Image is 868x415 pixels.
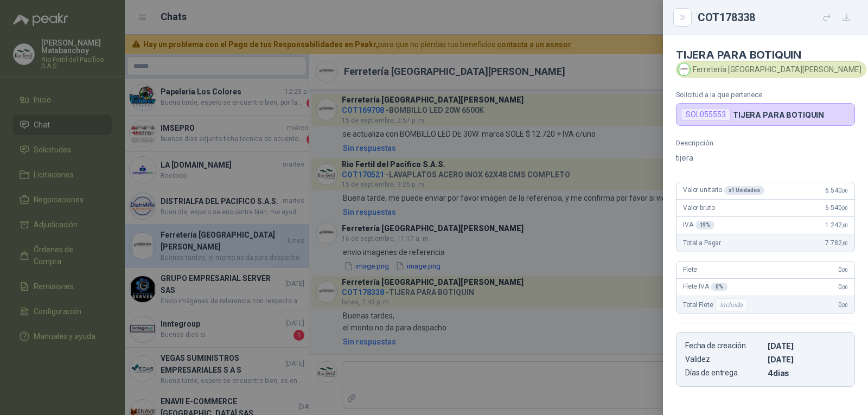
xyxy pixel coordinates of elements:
[683,239,721,247] span: Total a Pagar
[825,187,848,194] span: 6.540
[841,267,848,273] span: ,00
[685,368,763,378] p: Días de entrega
[683,298,750,311] span: Total Flete
[683,186,764,195] span: Valor unitario
[685,341,763,350] p: Fecha de creación
[838,266,848,273] span: 0
[683,283,727,291] span: Flete IVA
[768,355,846,364] p: [DATE]
[841,188,848,194] span: ,00
[711,283,727,291] div: 0 %
[825,221,848,229] span: 1.242
[841,222,848,228] span: ,60
[676,151,855,164] p: tijera
[825,239,848,247] span: 7.782
[768,341,846,350] p: [DATE]
[768,368,846,378] p: 4 dias
[841,205,848,211] span: ,00
[685,355,763,364] p: Validez
[681,108,731,121] div: SOL055553
[715,298,748,311] div: Incluido
[841,302,848,308] span: ,00
[698,9,855,26] div: COT178338
[683,204,714,212] span: Valor bruto
[733,110,824,119] p: TIJERA PARA BOTIQUIN
[724,186,764,195] div: x 1 Unidades
[678,63,690,75] img: Company Logo
[825,204,848,212] span: 6.540
[676,11,689,24] button: Close
[841,240,848,246] span: ,60
[676,48,855,61] h4: TIJERA PARA BOTIQUIN
[841,284,848,290] span: ,00
[676,91,855,99] p: Solicitud a la que pertenece
[683,266,697,273] span: Flete
[695,221,715,229] div: 19 %
[683,221,714,229] span: IVA
[838,283,848,291] span: 0
[838,301,848,309] span: 0
[676,139,855,147] p: Descripción
[676,61,866,78] div: Ferretería [GEOGRAPHIC_DATA][PERSON_NAME]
